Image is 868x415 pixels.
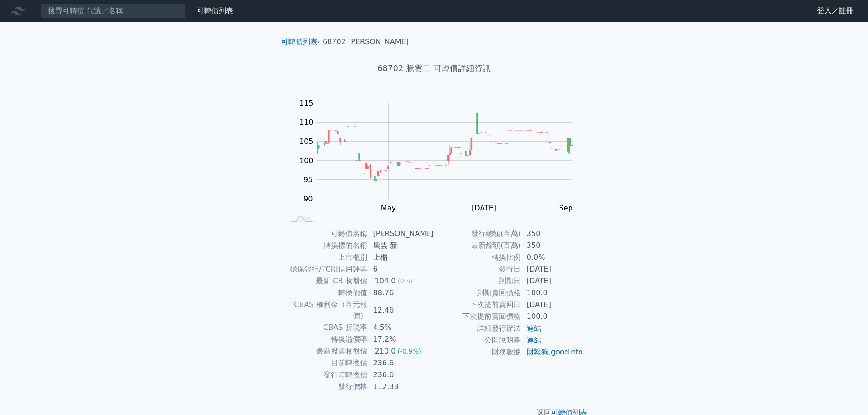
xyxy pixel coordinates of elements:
span: (-0.9%) [397,348,421,355]
td: CBAS 折現率 [285,322,368,333]
td: 100.0 [521,287,584,299]
td: 350 [521,240,584,251]
td: 350 [521,228,584,240]
td: 100.0 [521,311,584,323]
td: 最新股票收盤價 [285,345,368,357]
tspan: [DATE] [472,204,496,212]
div: 104.0 [373,276,398,287]
td: CBAS 權利金（百元報價） [285,299,368,322]
td: 0.0% [521,251,584,263]
a: 可轉債列表 [281,37,318,46]
td: 88.76 [368,287,434,299]
input: 搜尋可轉債 代號／名稱 [40,3,186,19]
div: 210.0 [373,346,398,357]
tspan: 95 [303,175,313,184]
td: 下次提前賣回價格 [434,311,521,323]
g: Series [317,113,572,182]
h1: 68702 騰雲二 可轉債詳細資訊 [274,62,595,75]
a: 登入／註冊 [810,4,861,18]
td: 上市櫃別 [285,251,368,263]
tspan: 115 [299,99,313,108]
a: goodinfo [551,348,583,356]
td: 最新餘額(百萬) [434,240,521,251]
a: 連結 [527,336,541,344]
a: 財報狗 [527,348,549,356]
tspan: May [381,204,396,212]
td: 到期日 [434,275,521,287]
td: [DATE] [521,263,584,275]
tspan: 90 [303,195,313,203]
li: 68702 [PERSON_NAME] [323,36,409,47]
td: 上櫃 [368,251,434,263]
a: 連結 [527,324,541,333]
td: 最新 CB 收盤價 [285,275,368,287]
td: 轉換比例 [434,251,521,263]
td: [PERSON_NAME] [368,228,434,240]
td: 公開說明書 [434,334,521,346]
td: 6 [368,263,434,275]
tspan: 100 [299,156,313,165]
li: › [281,36,320,47]
td: 12.46 [368,299,434,322]
td: 財務數據 [434,346,521,358]
td: 可轉債名稱 [285,228,368,240]
td: 發行價格 [285,381,368,393]
td: 轉換價值 [285,287,368,299]
tspan: 105 [299,137,313,146]
span: (0%) [397,277,412,285]
td: 17.2% [368,333,434,345]
td: [DATE] [521,299,584,311]
a: 可轉債列表 [197,6,233,15]
g: Chart [295,99,586,212]
td: 236.6 [368,357,434,369]
tspan: Sep [559,204,573,212]
td: [DATE] [521,275,584,287]
td: 下次提前賣回日 [434,299,521,311]
td: 發行日 [434,263,521,275]
td: 詳細發行辦法 [434,323,521,334]
td: , [521,346,584,358]
tspan: 110 [299,118,313,127]
td: 發行時轉換價 [285,369,368,381]
td: 擔保銀行/TCRI信用評等 [285,263,368,275]
td: 目前轉換價 [285,357,368,369]
td: 轉換標的名稱 [285,240,368,251]
td: 236.6 [368,369,434,381]
td: 騰雲-新 [368,240,434,251]
td: 到期賣回價格 [434,287,521,299]
td: 112.33 [368,381,434,393]
td: 4.5% [368,322,434,333]
td: 轉換溢價率 [285,333,368,345]
td: 發行總額(百萬) [434,228,521,240]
